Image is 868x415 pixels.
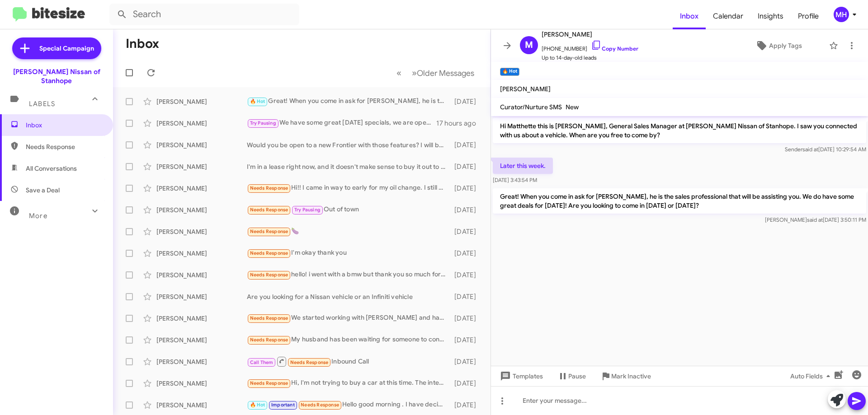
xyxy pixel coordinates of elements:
button: Pause [550,368,593,384]
div: Would you be open to a new Frontier with those features? I will be able to give you a fantastic d... [247,140,450,149]
div: [PERSON_NAME] [156,227,247,236]
p: Later this week. [493,158,553,174]
div: [DATE] [450,227,483,236]
div: Out of town [247,205,450,215]
div: [PERSON_NAME] [156,336,247,345]
span: Needs Response [250,185,288,191]
h1: Inbox [126,37,159,51]
span: [PERSON_NAME] [542,29,638,40]
span: Inbox [26,121,103,130]
a: Special Campaign [12,37,101,59]
div: We have some great [DATE] specials, we are open [DATE] from 9-5 does the morning or afternoon. [247,118,436,128]
div: [DATE] [450,270,483,280]
span: All Conversations [26,164,77,173]
span: Needs Response [301,402,339,408]
nav: Page navigation example [392,64,480,82]
div: [PERSON_NAME] [156,97,247,106]
a: Profile [791,3,826,29]
div: Great! When you come in ask for [PERSON_NAME], he is the sales professional that will be assistin... [247,96,450,107]
span: Inbox [673,3,706,29]
div: [DATE] [450,314,483,323]
span: [PERSON_NAME] [DATE] 3:50:11 PM [765,216,866,223]
div: My husband has been waiting for someone to contact him when the oil pan came in so we can complet... [247,335,450,345]
span: said at [807,216,823,223]
span: Needs Response [290,359,329,365]
div: Are you looking for a Nissan vehicle or an Infiniti vehicle [247,292,450,301]
div: [PERSON_NAME] [156,184,247,193]
div: Inbound Call [247,356,450,367]
div: [DATE] [450,336,483,345]
span: New [566,103,579,111]
p: Great! When you come in ask for [PERSON_NAME], he is the sales professional that will be assistin... [493,188,866,214]
div: Hi!! I came in way to early for my oil change. I still have almost 2000 miles to go before I reac... [247,183,450,193]
span: Sender [DATE] 10:29:54 AM [785,146,866,153]
div: [DATE] [450,401,483,410]
span: 🔥 Hot [250,98,265,104]
span: [PERSON_NAME] [500,85,551,93]
span: said at [802,146,818,153]
div: Hello good morning . I have decided to wait on buying a new vehicle thank you for reaching out ha... [247,400,450,410]
div: Hi, I'm not trying to buy a car at this time. The interest rates are too high at this time. Ty fo... [247,378,450,388]
div: I'm in a lease right now, and it doesn't make sense to buy it out to get a new car. [247,162,450,171]
span: Try Pausing [294,207,321,213]
span: Apply Tags [769,37,802,54]
span: Auto Fields [790,368,834,384]
button: Next [406,64,480,82]
span: Needs Response [250,250,288,256]
div: hello! i went with a bmw but thank you so much for everything! [247,270,450,280]
span: Labels [29,100,55,108]
div: [PERSON_NAME] [156,401,247,410]
span: Call Them [250,359,274,365]
div: 🍆 [247,226,450,237]
span: Pause [568,368,586,384]
a: Insights [750,3,791,29]
div: [PERSON_NAME] [156,162,247,171]
div: [PERSON_NAME] [156,357,247,366]
span: Up to 14-day-old leads [542,53,638,62]
div: [DATE] [450,140,483,149]
button: Templates [491,368,550,384]
span: Save a Deal [26,186,60,195]
div: [PERSON_NAME] [156,292,247,301]
button: Previous [391,64,407,82]
span: 🔥 Hot [250,402,265,408]
span: Try Pausing [250,120,276,126]
div: [PERSON_NAME] [156,270,247,280]
span: [DATE] 3:43:54 PM [493,177,537,183]
div: [PERSON_NAME] [156,379,247,388]
div: We started working with [PERSON_NAME] and have decided to purchase a Honda Pilot instead. Thanks ... [247,313,450,323]
span: Needs Response [250,337,288,343]
div: [PERSON_NAME] [156,205,247,214]
span: Needs Response [250,380,288,386]
span: Older Messages [417,68,474,78]
div: [DATE] [450,97,483,106]
span: Special Campaign [39,44,94,53]
div: [PERSON_NAME] [156,140,247,149]
div: [DATE] [450,205,483,214]
span: [PHONE_NUMBER] [542,40,638,53]
div: [PERSON_NAME] [156,249,247,258]
span: Mark Inactive [611,368,651,384]
div: [DATE] [450,292,483,301]
div: MH [834,7,849,22]
span: Curator/Nurture SMS [500,103,562,111]
span: « [396,67,401,79]
span: » [412,67,417,79]
div: [DATE] [450,357,483,366]
a: Calendar [706,3,750,29]
span: M [525,38,533,52]
button: Auto Fields [783,368,841,384]
div: [DATE] [450,379,483,388]
span: Needs Response [26,142,103,151]
div: 17 hours ago [436,119,483,128]
div: [DATE] [450,249,483,258]
div: [PERSON_NAME] [156,314,247,323]
div: [DATE] [450,162,483,171]
button: Apply Tags [732,37,825,54]
div: [PERSON_NAME] [156,119,247,128]
span: Templates [498,368,543,384]
a: Copy Number [591,45,638,52]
